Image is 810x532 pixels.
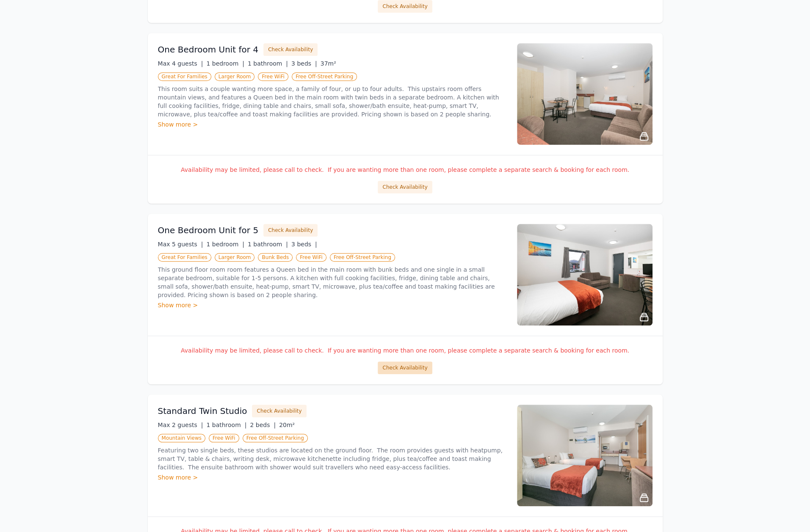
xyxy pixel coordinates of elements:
[158,434,205,442] span: Mountain Views
[248,241,288,248] span: 1 bathroom |
[243,434,308,442] span: Free Off-Street Parking
[279,422,295,428] span: 20m²
[158,85,507,119] p: This room suits a couple wanting more space, a family of four, or up to four adults. This upstair...
[158,44,259,55] h3: One Bedroom Unit for 4
[158,301,507,309] div: Show more >
[158,405,247,417] h3: Standard Twin Studio
[252,405,306,417] button: Check Availability
[206,241,244,248] span: 1 bedroom |
[378,181,432,193] button: Check Availability
[158,241,203,248] span: Max 5 guests |
[250,422,276,428] span: 2 beds |
[296,253,326,262] span: Free WiFi
[215,253,255,262] span: Larger Room
[158,265,507,299] p: This ground floor room room features a Queen bed in the main room with bunk beds and one single i...
[258,72,288,81] span: Free WiFi
[158,346,652,355] p: Availability may be limited, please call to check. If you are wanting more than one room, please ...
[158,224,259,236] h3: One Bedroom Unit for 5
[291,241,317,248] span: 3 beds |
[158,60,203,67] span: Max 4 guests |
[330,253,395,262] span: Free Off-Street Parking
[158,165,652,174] p: Availability may be limited, please call to check. If you are wanting more than one room, please ...
[158,422,203,428] span: Max 2 guests |
[206,60,244,67] span: 1 bedroom |
[158,72,211,81] span: Great For Families
[209,434,239,442] span: Free WiFi
[248,60,288,67] span: 1 bathroom |
[378,361,432,374] button: Check Availability
[263,43,318,56] button: Check Availability
[292,72,357,81] span: Free Off-Street Parking
[158,253,211,262] span: Great For Families
[158,446,507,471] p: Featuring two single beds, these studios are located on the ground floor. The room provides guest...
[158,120,507,129] div: Show more >
[215,72,255,81] span: Larger Room
[321,60,336,67] span: 37m²
[206,422,246,428] span: 1 bathroom |
[258,253,293,262] span: Bunk Beds
[158,473,507,482] div: Show more >
[291,60,317,67] span: 3 beds |
[263,224,318,237] button: Check Availability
